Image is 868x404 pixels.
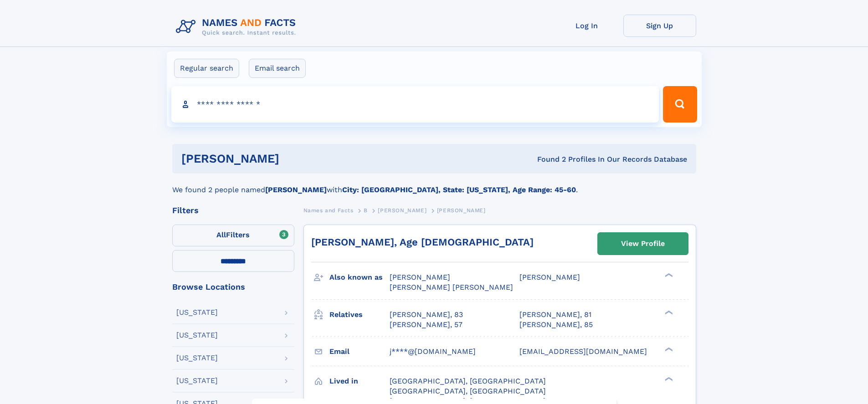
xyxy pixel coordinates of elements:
[265,185,327,194] b: [PERSON_NAME]
[598,233,688,255] a: View Profile
[172,206,294,215] div: Filters
[519,320,593,330] a: [PERSON_NAME], 85
[329,307,390,322] h3: Relatives
[329,270,390,285] h3: Also known as
[390,283,513,291] span: [PERSON_NAME] [PERSON_NAME]
[176,309,218,316] div: [US_STATE]
[329,344,390,359] h3: Email
[364,207,368,214] span: B
[663,309,673,315] div: ❯
[181,153,408,164] h1: [PERSON_NAME]
[378,205,426,216] a: [PERSON_NAME]
[172,283,294,291] div: Browse Locations
[378,207,426,214] span: [PERSON_NAME]
[249,59,306,78] label: Email search
[303,205,354,216] a: Names and Facts
[176,354,218,362] div: [US_STATE]
[623,15,696,37] a: Sign Up
[663,272,673,278] div: ❯
[216,230,226,239] span: All
[329,373,390,389] h3: Lived in
[390,273,450,281] span: [PERSON_NAME]
[519,347,647,356] span: [EMAIL_ADDRESS][DOMAIN_NAME]
[621,233,665,254] div: View Profile
[342,185,576,194] b: City: [GEOGRAPHIC_DATA], State: [US_STATE], Age Range: 45-60
[437,207,486,214] span: [PERSON_NAME]
[408,154,687,164] div: Found 2 Profiles In Our Records Database
[550,15,623,37] a: Log In
[390,320,462,330] a: [PERSON_NAME], 57
[390,310,463,320] a: [PERSON_NAME], 83
[663,376,673,382] div: ❯
[311,236,534,248] a: [PERSON_NAME], Age [DEMOGRAPHIC_DATA]
[390,377,546,385] span: [GEOGRAPHIC_DATA], [GEOGRAPHIC_DATA]
[519,310,591,320] a: [PERSON_NAME], 81
[172,174,696,195] div: We found 2 people named with .
[174,59,239,78] label: Regular search
[172,225,294,246] label: Filters
[176,332,218,339] div: [US_STATE]
[663,346,673,352] div: ❯
[663,86,697,123] button: Search Button
[364,205,368,216] a: B
[390,387,546,395] span: [GEOGRAPHIC_DATA], [GEOGRAPHIC_DATA]
[172,15,303,39] img: Logo Names and Facts
[519,273,580,281] span: [PERSON_NAME]
[171,86,659,123] input: search input
[176,377,218,384] div: [US_STATE]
